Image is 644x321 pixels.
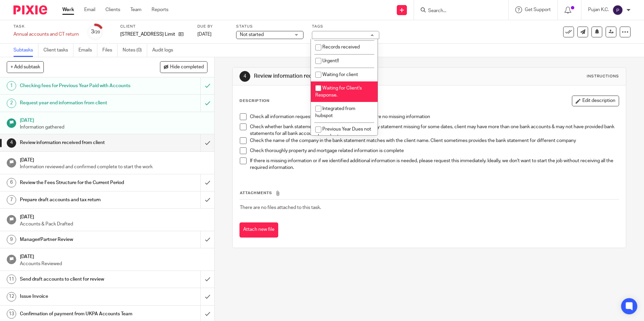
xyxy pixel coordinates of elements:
[20,274,136,284] h1: Send draft accounts to client for review
[427,8,488,14] input: Search
[20,155,208,164] h1: [DATE]
[84,6,95,13] a: Email
[20,178,136,188] h1: Review the Fees Structure for the Current Period
[7,235,16,244] div: 9
[13,5,47,14] img: Pixie
[240,205,321,210] span: There are no files attached to this task.
[250,137,618,144] p: Check the name of the company in the bank statement matches with the client name. Client sometime...
[20,81,136,91] h1: Checking fees for Previous Year Paid with Accounts
[7,195,16,205] div: 7
[236,24,303,29] label: Status
[130,6,141,13] a: Team
[20,221,208,227] p: Accounts & Pack Drafted
[612,5,623,15] img: svg%3E
[43,44,73,57] a: Client tasks
[152,44,178,57] a: Audit logs
[13,24,79,29] label: Task
[91,28,100,36] div: 3
[7,61,44,73] button: + Add subtask
[315,106,355,118] span: Integrated from hubspot
[7,99,16,108] div: 2
[20,252,208,260] h1: [DATE]
[312,24,379,29] label: Tags
[7,309,16,319] div: 13
[250,113,618,120] p: Check all information requested has been received & there are no missing information
[123,44,147,57] a: Notes (0)
[120,31,175,38] p: [STREET_ADDRESS] Limited
[7,275,16,284] div: 11
[572,96,619,106] button: Edit description
[152,6,168,13] a: Reports
[254,73,444,80] h1: Review information received from client
[20,115,208,124] h1: [DATE]
[7,178,16,187] div: 6
[20,195,136,205] h1: Prepare draft accounts and tax return
[20,138,136,148] h1: Review information received from client
[250,123,618,137] p: Check whether bank statements are complete (e.g. there may statement missing for some dates, clie...
[588,6,609,13] p: Pujan K.C.
[250,157,618,171] p: If there is missing information or if we identified additional information is needed, please requ...
[20,98,136,108] h1: Request year end information from client
[240,32,264,37] span: Not started
[587,74,619,79] div: Instructions
[120,24,189,29] label: Client
[78,44,97,57] a: Emails
[20,235,136,245] h1: Manager/Partner Review
[62,6,74,13] a: Work
[94,30,100,34] small: /20
[239,222,278,238] button: Attach new file
[250,147,618,154] p: Check thoroughly property and mortgage related information is complete
[170,65,204,70] span: Hide completed
[315,86,362,98] span: Waiting for Client's Response.
[20,260,208,267] p: Accounts Reviewed
[7,81,16,91] div: 1
[105,6,120,13] a: Clients
[20,309,136,319] h1: Confirmation of payment from UKPA Accounts Team
[315,127,371,139] span: Previous Year Dues not cleared yet
[322,59,339,63] span: Urgent!!
[20,164,208,170] p: Information reviewed and confirmed complete to start the work
[240,191,272,195] span: Attachments
[20,124,208,131] p: Information gathered
[239,71,250,82] div: 4
[7,292,16,301] div: 12
[197,24,228,29] label: Due by
[197,32,212,37] span: [DATE]
[20,212,208,220] h1: [DATE]
[13,44,38,57] a: Subtasks
[20,291,136,301] h1: Issue Invoice
[525,7,551,12] span: Get Support
[322,72,358,77] span: Waiting for client
[239,98,269,104] p: Description
[102,44,118,57] a: Files
[7,138,16,148] div: 4
[160,61,207,73] button: Hide completed
[13,31,79,38] div: Annual accounts and CT return
[322,45,360,49] span: Records received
